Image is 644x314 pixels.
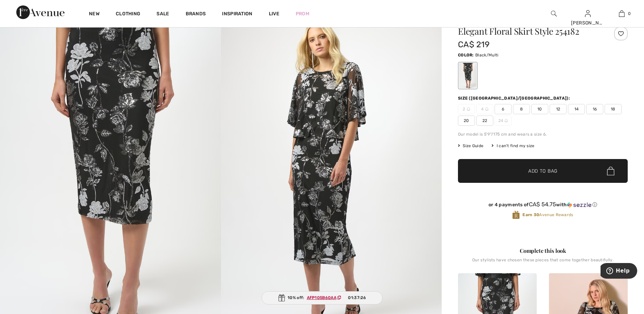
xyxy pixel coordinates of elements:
img: My Info [585,10,591,18]
span: Add to Bag [528,168,557,175]
ins: AFP105B60AA [307,295,336,300]
span: 0 [628,11,631,17]
a: Live [269,10,279,17]
a: Brands [186,11,206,18]
span: 18 [605,104,622,114]
span: 16 [586,104,603,114]
img: My Bag [619,10,625,18]
span: 2 [458,104,475,114]
img: 1ère Avenue [16,5,65,19]
button: Add to Bag [458,159,628,183]
span: Avenue Rewards [522,212,573,218]
div: Our model is 5'9"/175 cm and wears a size 6. [458,131,628,137]
span: Inspiration [222,11,252,18]
div: [PERSON_NAME] [571,19,604,27]
span: CA$ 219 [458,40,490,49]
img: Bag.svg [607,167,614,175]
img: ring-m.svg [467,107,470,111]
div: Complete this look [458,247,628,255]
span: 01:37:26 [348,295,366,301]
span: Color: [458,53,474,57]
a: Sign In [585,10,591,17]
div: or 4 payments of with [458,201,628,208]
a: 0 [605,10,638,18]
span: 4 [476,104,493,114]
a: Prom [296,10,309,17]
div: 10% off: [261,291,383,304]
a: New [89,11,99,18]
span: Size Guide [458,143,483,149]
span: 6 [495,104,512,114]
div: Our stylists have chosen these pieces that come together beautifully. [458,258,628,268]
div: or 4 payments ofCA$ 54.75withSezzle Click to learn more about Sezzle [458,201,628,210]
img: search the website [551,10,557,18]
div: Black/Multi [459,63,477,88]
img: ring-m.svg [504,119,508,122]
span: Black/Multi [475,53,498,57]
a: Clothing [116,11,140,18]
span: CA$ 54.75 [529,201,556,208]
span: 14 [568,104,585,114]
img: Sezzle [567,202,591,208]
span: 8 [513,104,530,114]
span: 22 [476,116,493,126]
a: Sale [157,11,169,18]
div: Size ([GEOGRAPHIC_DATA]/[GEOGRAPHIC_DATA]): [458,95,571,101]
span: 12 [550,104,567,114]
div: I can't find my size [492,143,534,149]
iframe: Opens a widget where you can find more information [601,263,637,280]
span: 24 [495,116,512,126]
img: Gift.svg [278,294,285,301]
h1: Elegant Floral Skirt Style 254182 [458,27,600,36]
span: 10 [531,104,548,114]
img: Avenue Rewards [512,210,520,220]
span: 20 [458,116,475,126]
img: ring-m.svg [485,107,489,111]
strong: Earn 30 [522,212,539,217]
